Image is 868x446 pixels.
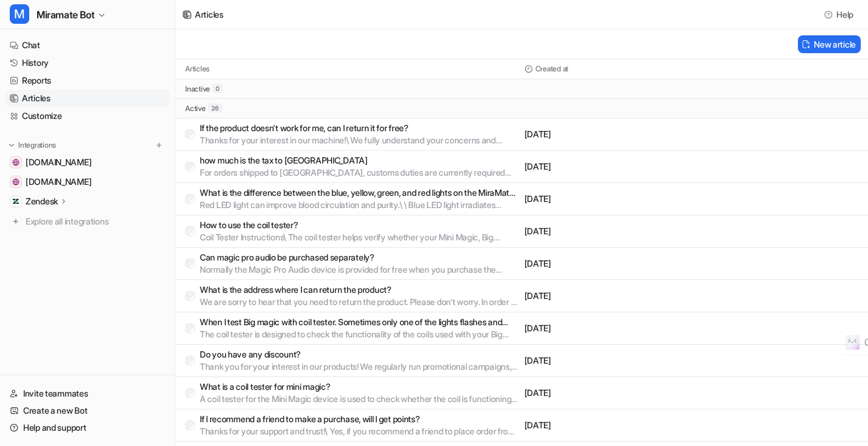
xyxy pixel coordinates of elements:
p: Do you have any discount? [200,348,520,361]
p: Thank you for your interest in our products! We regularly run promotional campaigns, so please ch... [200,361,520,373]
p: [DATE] [524,419,689,431]
p: Created at [535,64,569,74]
a: Reports [5,72,170,89]
p: [DATE] [524,225,689,237]
p: Zendesk [26,195,58,207]
p: [DATE] [524,290,689,302]
p: [DATE] [524,387,689,399]
button: New article [798,35,861,53]
img: www.miramatelight.com [12,178,19,185]
p: [DATE] [524,128,689,140]
p: What is the difference between the blue, yellow, green, and red lights on the MiraMate Cold Laser... [200,187,520,199]
p: Thanks for your interest in our machine!\ We fully understand your concerns and worries. Don't wo... [200,134,520,146]
p: [DATE] [524,160,689,173]
p: Red LED light can improve blood circulation and purity.\ \ Blue LED light irradiates bacteria and... [200,199,520,211]
p: For orders shipped to [GEOGRAPHIC_DATA], customs duties are currently required under the latest r... [200,167,520,179]
p: [DATE] [524,257,689,270]
img: expand menu [7,141,16,149]
button: Integrations [5,139,60,151]
p: If the product doesn't work for me, can I return it for free? [200,122,520,134]
button: Help [820,5,858,23]
a: Explore all integrations [5,213,170,230]
a: History [5,54,170,71]
img: explore all integrations [10,215,22,228]
span: M [10,4,29,24]
p: Articles [185,64,210,74]
a: www.miramatelight.com[DOMAIN_NAME] [5,173,170,190]
p: Can magic pro audio be purchased separately? [200,251,520,264]
p: What is a coil tester for mini magic? [200,381,520,393]
span: 26 [208,104,222,112]
span: Miramate Bot [37,6,94,23]
p: Integrations [18,140,56,150]
p: [DATE] [524,322,689,334]
p: We are sorry to hear that you need to return the product. Please don't worry. In order to give yo... [200,296,520,308]
p: Coil Tester Instructions\ The coil tester helps verify whether your Mini Magic, Big Magic, or Mag... [200,231,520,243]
a: www.mm-pemf.com[DOMAIN_NAME] [5,154,170,171]
p: active [185,104,206,113]
p: How to use the coil tester? [200,219,520,231]
div: Articles [195,8,224,21]
p: A coil tester for the Mini Magic device is used to check whether the coil is functioning properly... [200,393,520,405]
a: Customize [5,107,170,124]
img: Zendesk [12,198,19,205]
a: Help and support [5,419,170,436]
a: Create a new Bot [5,402,170,419]
a: Articles [5,90,170,107]
p: When I test Big magic with coil tester. Sometimes only one of the lights flashes and sometimes bo... [200,316,520,328]
a: Chat [5,37,170,54]
p: If I recommend a friend to make a purchase, will I get points? [200,413,520,425]
img: menu_add.svg [155,141,163,149]
p: The coil tester is designed to check the functionality of the coils used with your Big Magic devi... [200,328,520,340]
span: Explore all integrations [26,212,165,231]
p: inactive [185,84,210,94]
img: www.mm-pemf.com [12,159,19,166]
p: Thanks for your support and trust!\ Yes, if you recommend a friend to place order from our websit... [200,425,520,437]
p: [DATE] [524,193,689,205]
p: What is the address where I can return the product? [200,284,520,296]
span: [DOMAIN_NAME] [26,176,91,188]
span: [DOMAIN_NAME] [26,156,91,168]
p: how much is the tax to [GEOGRAPHIC_DATA] [200,154,520,167]
a: Invite teammates [5,385,170,402]
p: Normally the Magic Pro Audio device is provided for free when you purchase the MiraMate Magic Pro... [200,264,520,276]
span: 0 [213,84,222,93]
p: [DATE] [524,354,689,367]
